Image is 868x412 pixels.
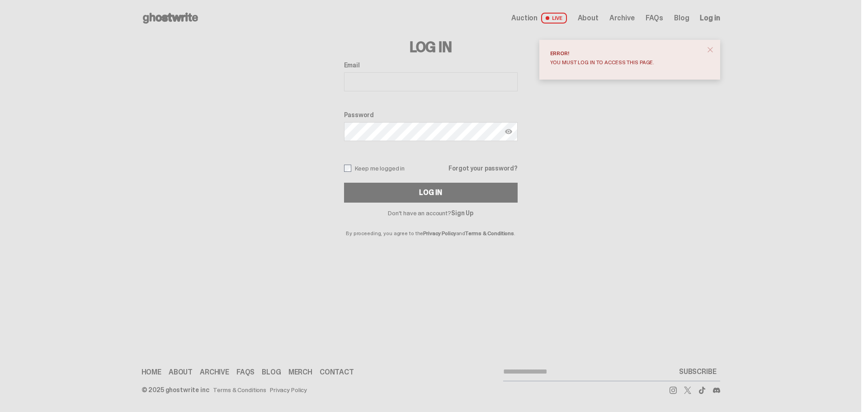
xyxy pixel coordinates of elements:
a: Contact [320,369,354,376]
a: Privacy Policy [423,230,456,237]
a: Sign Up [451,209,473,217]
a: Merch [288,369,312,376]
a: Home [142,369,161,376]
a: FAQs [236,369,255,376]
a: Forgot your password? [448,165,517,171]
div: Log In [419,189,442,196]
p: By proceeding, you agree to the and . [344,216,518,236]
span: LIVE [541,13,567,24]
div: You must log in to access this page. [550,60,702,65]
button: SUBSCRIBE [675,363,720,381]
h3: Log In [344,40,518,54]
a: FAQs [646,14,663,22]
a: About [169,369,193,376]
div: Error! [550,51,702,56]
div: © 2025 ghostwrite inc [142,387,209,393]
button: Log In [344,183,518,203]
a: About [578,14,599,22]
button: close [702,42,718,58]
a: Terms & Conditions [465,230,514,237]
a: Blog [262,369,281,376]
a: Privacy Policy [270,387,307,393]
a: Archive [609,14,635,22]
a: Archive [200,369,229,376]
label: Email [344,62,518,69]
a: Log in [700,14,720,22]
a: Auction LIVE [511,13,566,24]
label: Keep me logged in [344,165,405,172]
img: Show password [505,128,512,135]
p: Don't have an account? [344,210,518,216]
label: Password [344,111,518,118]
input: Keep me logged in [344,165,351,172]
a: Blog [674,14,689,22]
span: Auction [511,14,538,22]
a: Terms & Conditions [213,387,266,393]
